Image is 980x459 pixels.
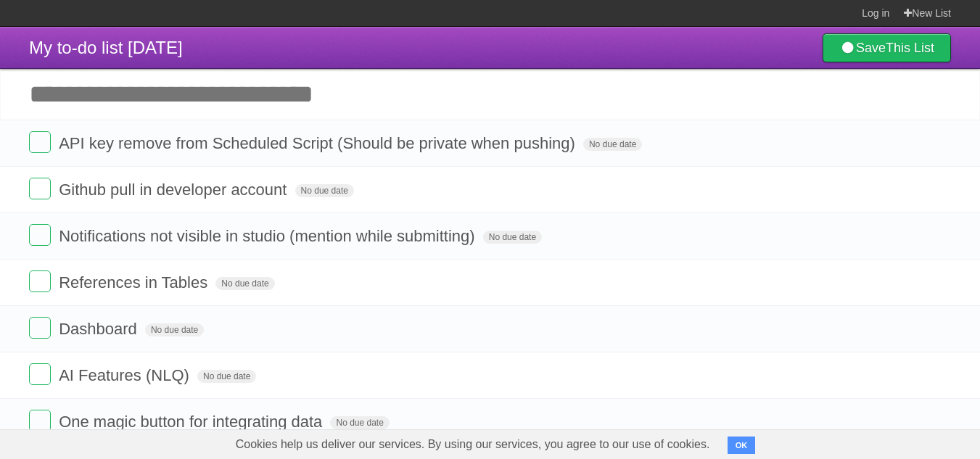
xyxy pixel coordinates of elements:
[59,366,193,384] span: AI Features (NLQ)
[59,413,326,431] span: One magic button for integrating data
[59,273,211,291] span: References in Tables
[59,320,141,338] span: Dashboard
[483,231,542,244] span: No due date
[29,38,183,57] span: My to-do list [DATE]
[59,181,290,199] span: Github pull in developer account
[330,416,389,429] span: No due date
[59,134,579,152] span: API key remove from Scheduled Script (Should be private when pushing)
[29,410,51,431] label: Done
[29,270,51,292] label: Done
[295,184,354,197] span: No due date
[29,131,51,153] label: Done
[886,41,934,55] b: This List
[145,323,204,336] span: No due date
[728,437,756,454] button: OK
[29,178,51,199] label: Done
[29,224,51,246] label: Done
[197,370,256,383] span: No due date
[59,227,478,245] span: Notifications not visible in studio (mention while submitting)
[583,138,642,151] span: No due date
[221,430,725,459] span: Cookies help us deliver our services. By using our services, you agree to our use of cookies.
[29,363,51,385] label: Done
[215,277,274,290] span: No due date
[29,317,51,339] label: Done
[823,33,951,62] a: SaveThis List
